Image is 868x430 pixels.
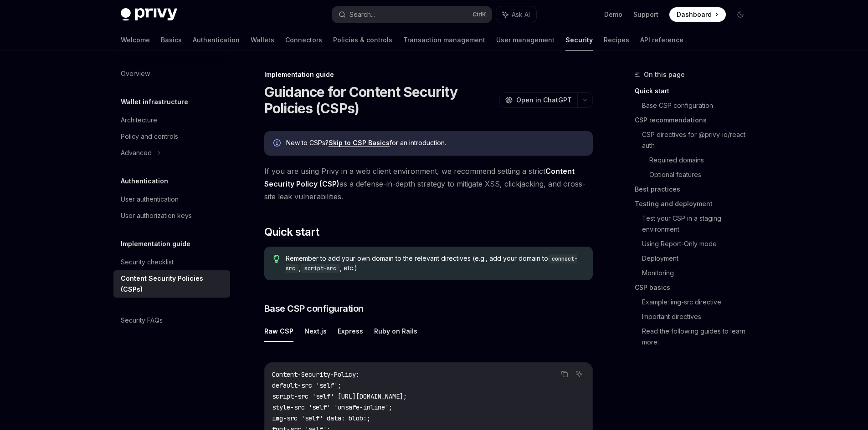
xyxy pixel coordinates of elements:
[121,96,188,107] h5: Wallet infrastructure
[604,29,629,51] a: Recipes
[113,112,230,128] a: Architecture
[121,194,179,205] div: User authentication
[329,139,390,147] a: Skip to CSP Basics
[403,29,485,51] a: Transaction management
[272,392,407,400] span: script-src 'self' [URL][DOMAIN_NAME];
[121,115,157,126] div: Architecture
[633,10,658,19] a: Support
[669,7,726,22] a: Dashboard
[121,131,178,142] div: Policy and controls
[333,29,392,51] a: Policies & controls
[642,251,755,266] a: Deployment
[499,92,577,108] button: Open in ChatGPT
[286,138,584,148] div: New to CSPs? for an introduction.
[121,273,225,295] div: Content Security Policies (CSPs)
[642,237,755,251] a: Using Report-Only mode
[304,320,327,342] button: Next.js
[264,302,364,315] span: Base CSP configuration
[251,29,274,51] a: Wallets
[285,29,322,51] a: Connectors
[264,225,319,239] span: Quick start
[559,368,570,380] button: Copy the contents from the code block
[264,70,593,79] div: Implementation guide
[565,29,593,51] a: Security
[677,10,712,19] span: Dashboard
[640,29,683,51] a: API reference
[113,270,230,298] a: Content Security Policies (CSPs)
[121,315,163,326] div: Security FAQs
[264,320,293,342] button: Raw CSP
[113,66,230,82] a: Overview
[642,211,755,237] a: Test your CSP in a staging environment
[264,165,593,203] span: If you are using Privy in a web client environment, we recommend setting a strict as a defense-in...
[649,167,755,182] a: Optional features
[113,254,230,270] a: Security checklist
[121,68,150,79] div: Overview
[286,254,577,273] code: connect-src
[649,153,755,167] a: Required domains
[642,309,755,324] a: Important directives
[338,320,363,342] button: Express
[264,84,496,116] h1: Guidance for Content Security Policies (CSPs)
[273,139,282,148] svg: Info
[635,182,755,197] a: Best practices
[113,207,230,224] a: User authorization keys
[496,29,555,51] a: User management
[121,210,192,221] div: User authorization keys
[642,127,755,153] a: CSP directives for @privy-io/react-auth
[121,147,152,158] div: Advanced
[349,9,375,20] div: Search...
[374,320,417,342] button: Ruby on Rails
[113,128,230,145] a: Policy and controls
[121,29,150,51] a: Welcome
[272,414,370,422] span: img-src 'self' data: blob:;
[301,264,340,273] code: script-src
[642,324,755,349] a: Read the following guides to learn more:
[332,6,492,23] button: Search...CtrlK
[604,10,622,19] a: Demo
[516,96,572,105] span: Open in ChatGPT
[272,370,360,379] span: Content-Security-Policy:
[193,29,240,51] a: Authentication
[642,266,755,280] a: Monitoring
[473,11,486,18] span: Ctrl K
[573,368,585,380] button: Ask AI
[121,257,174,268] div: Security checklist
[635,197,755,211] a: Testing and deployment
[642,295,755,309] a: Example: img-src directive
[496,6,536,23] button: Ask AI
[644,69,685,80] span: On this page
[635,113,755,127] a: CSP recommendations
[635,84,755,98] a: Quick start
[642,98,755,113] a: Base CSP configuration
[113,191,230,207] a: User authentication
[635,280,755,295] a: CSP basics
[286,254,583,273] span: Remember to add your own domain to the relevant directives (e.g., add your domain to , , etc.)
[512,10,530,19] span: Ask AI
[272,381,341,390] span: default-src 'self';
[113,312,230,329] a: Security FAQs
[161,29,182,51] a: Basics
[733,7,748,22] button: Toggle dark mode
[272,403,392,411] span: style-src 'self' 'unsafe-inline';
[273,255,280,263] svg: Tip
[121,176,168,187] h5: Authentication
[121,8,177,21] img: dark logo
[121,238,190,249] h5: Implementation guide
